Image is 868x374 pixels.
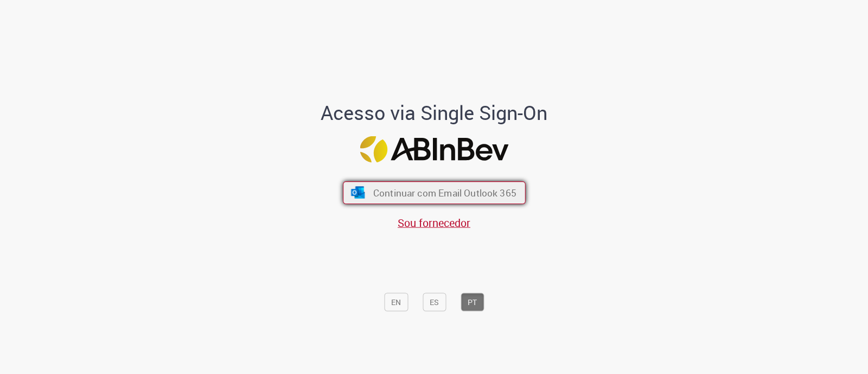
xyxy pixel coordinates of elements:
button: EN [384,293,408,311]
button: ES [423,293,446,311]
img: ícone Azure/Microsoft 360 [350,187,366,199]
button: ícone Azure/Microsoft 360 Continuar com Email Outlook 365 [343,181,526,204]
a: Sou fornecedor [398,215,470,230]
h1: Acesso via Single Sign-On [284,102,585,123]
img: Logo ABInBev [360,136,508,163]
button: PT [461,293,484,311]
span: Continuar com Email Outlook 365 [373,187,516,199]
